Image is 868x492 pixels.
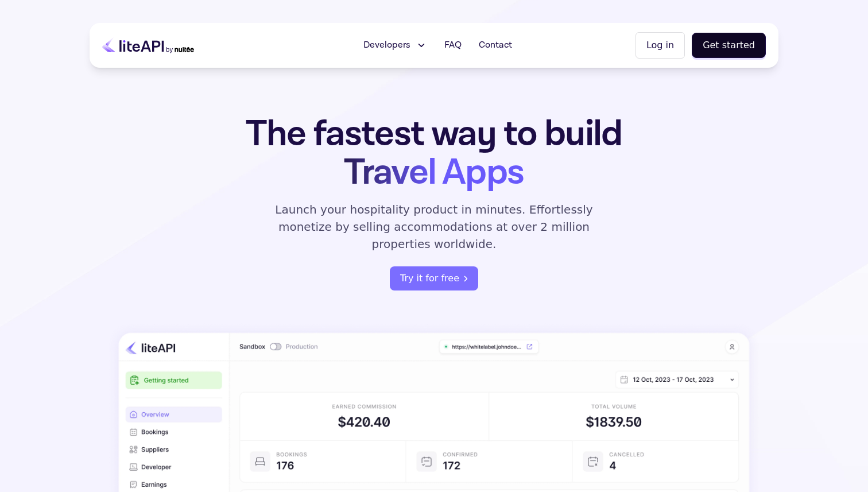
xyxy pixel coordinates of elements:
[692,33,766,58] button: Get started
[479,38,512,52] span: Contact
[635,32,685,59] button: Log in
[363,38,410,52] span: Developers
[262,201,606,253] p: Launch your hospitality product in minutes. Effortlessly monetize by selling accommodations at ov...
[437,34,468,57] a: FAQ
[344,149,524,196] span: Travel Apps
[210,115,658,192] h1: The fastest way to build
[390,266,478,290] button: Try it for free
[472,34,519,57] a: Contact
[356,34,434,57] button: Developers
[390,266,478,290] a: register
[444,38,462,52] span: FAQ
